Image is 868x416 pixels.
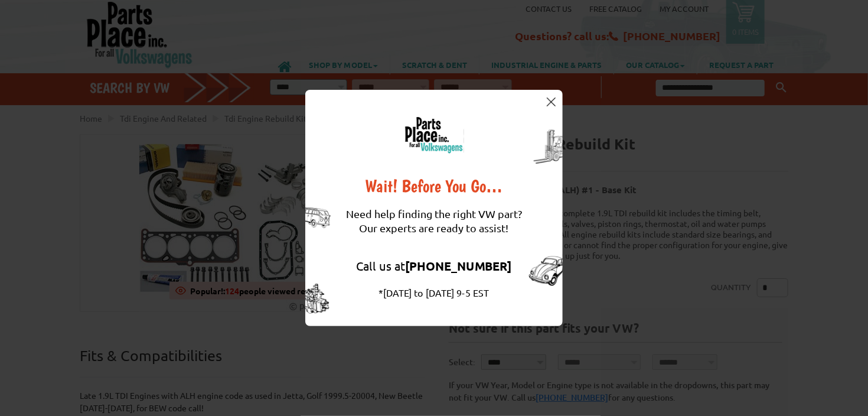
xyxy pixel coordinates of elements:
img: logo [404,116,464,154]
div: *[DATE] to [DATE] 9-5 EST [346,285,522,300]
img: close [547,97,556,106]
div: Wait! Before You Go… [346,177,522,195]
a: Call us at[PHONE_NUMBER] [357,258,512,273]
strong: [PHONE_NUMBER] [406,258,512,274]
div: Need help finding the right VW part? Our experts are ready to assist! [346,195,522,247]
